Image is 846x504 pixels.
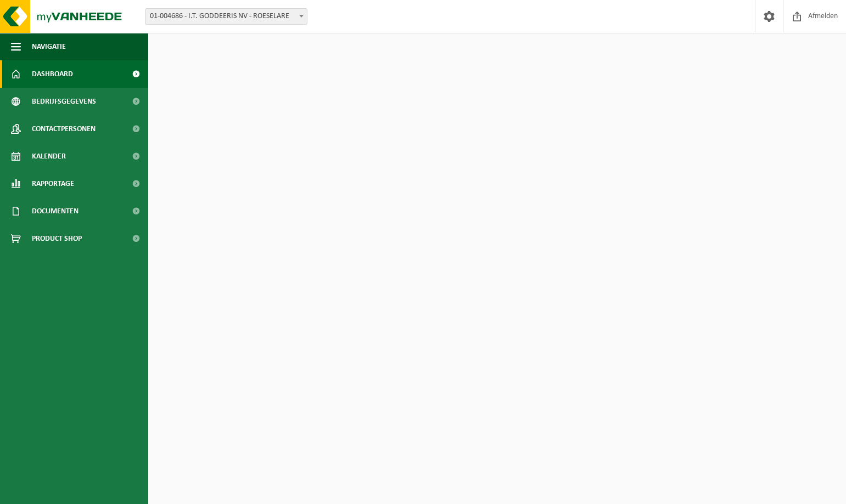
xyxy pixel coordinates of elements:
span: Kalender [32,143,66,170]
span: Dashboard [32,60,73,88]
span: 01-004686 - I.T. GODDEERIS NV - ROESELARE [145,9,307,24]
span: Bedrijfsgegevens [32,88,96,115]
span: Navigatie [32,33,66,60]
span: 01-004686 - I.T. GODDEERIS NV - ROESELARE [145,8,307,25]
span: Rapportage [32,170,74,197]
span: Contactpersonen [32,115,96,143]
span: Documenten [32,197,79,225]
span: Product Shop [32,225,82,252]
